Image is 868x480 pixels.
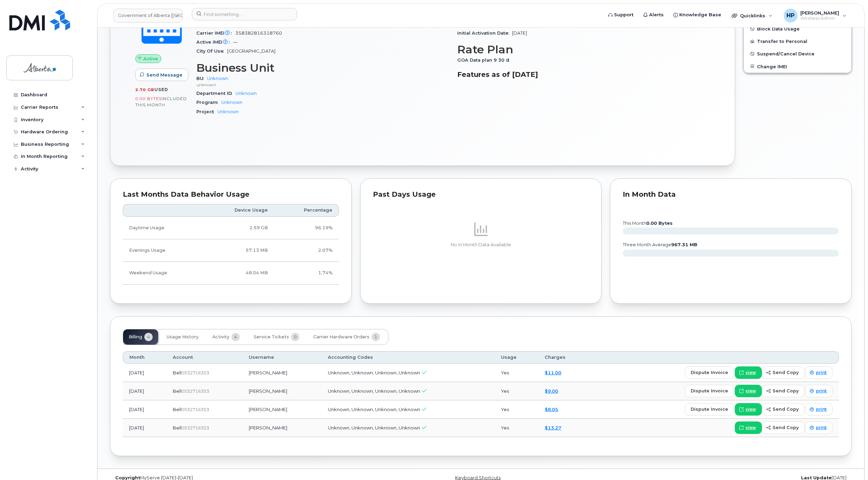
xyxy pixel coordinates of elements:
button: dispute invoice [685,385,734,397]
span: view [746,370,756,376]
input: Find something... [192,8,297,20]
span: print [816,406,827,412]
span: Active IMEI [196,39,233,45]
span: 2.70 GB [135,87,154,92]
td: 2.59 GB [202,217,274,239]
tr: Friday from 6:00pm to Monday 8:00am [123,262,339,284]
tr: Weekdays from 6:00pm to 8:00am [123,239,339,262]
button: Block Data Usage [744,23,851,35]
span: Bell [173,370,181,375]
div: In Month Data [623,191,839,198]
span: Support [614,11,633,18]
span: Quicklinks [740,13,765,18]
td: [DATE] [123,400,167,419]
a: Support [603,8,638,22]
a: Unknown [236,91,257,96]
span: 0.00 Bytes [135,96,162,101]
span: Unknown, Unknown, Unknown, Unknown [328,407,420,412]
p: unknown [196,82,449,88]
td: 48.04 MB [202,262,274,284]
span: Department ID [196,91,236,96]
button: Suspend/Cancel Device [744,47,851,60]
td: [DATE] [123,364,167,382]
span: Project [196,109,218,114]
span: dispute invoice [691,388,728,394]
span: Suspend/Cancel Device [757,51,815,56]
a: print [805,421,833,434]
span: 0532716353 [181,407,209,412]
span: Bell [173,425,181,430]
span: print [816,388,827,394]
div: Past Days Usage [373,191,589,198]
a: view [735,366,762,379]
h3: Features as of [DATE] [457,70,710,79]
span: Usage History [167,334,198,340]
p: No In Month Data Available [373,242,589,248]
span: Active [143,55,158,62]
span: [PERSON_NAME] [800,10,839,16]
th: Accounting Codes [322,351,495,364]
a: $13.27 [545,425,561,430]
span: print [816,425,827,431]
span: [GEOGRAPHIC_DATA] [227,48,275,54]
a: view [735,421,762,434]
span: Program [196,100,221,105]
h3: Business Unit [196,62,449,74]
button: dispute invoice [685,403,734,416]
span: view [746,388,756,394]
th: Device Usage [202,204,274,216]
button: send copy [762,421,805,434]
span: — [233,39,238,45]
button: Transfer to Personal [744,35,851,47]
td: Weekend Usage [123,262,202,284]
td: Yes [495,400,538,419]
td: 57.13 MB [202,239,274,262]
td: [DATE] [123,382,167,400]
a: view [735,403,762,416]
span: send copy [773,388,799,394]
button: send copy [762,403,805,416]
span: Carrier Hardware Orders [313,334,369,340]
span: Unknown, Unknown, Unknown, Unknown [328,370,420,375]
td: Daytime Usage [123,217,202,239]
div: Quicklinks [727,9,777,23]
button: dispute invoice [685,366,734,379]
button: send copy [762,385,805,397]
span: Alerts [649,11,664,18]
text: this month [622,221,673,226]
td: [PERSON_NAME] [242,382,322,400]
td: Yes [495,419,538,437]
div: Last Months Data Behavior Usage [123,191,339,198]
tspan: 0.00 Bytes [646,221,673,226]
td: Yes [495,364,538,382]
span: view [746,406,756,412]
span: Unknown, Unknown, Unknown, Unknown [328,388,420,394]
span: [DATE] [512,30,527,36]
td: 2.07% [274,239,339,262]
text: three month average [622,242,697,247]
a: $11.00 [545,370,561,375]
span: HP [786,11,794,20]
a: print [805,366,833,379]
span: Carrier IMEI [196,30,235,36]
button: Send Message [135,69,188,81]
span: Activity [212,334,229,340]
span: Bell [173,407,181,412]
th: Month [123,351,167,364]
span: 0532716353 [181,370,209,375]
th: Account [167,351,242,364]
span: dispute invoice [691,406,728,412]
button: send copy [762,366,805,379]
button: Change IMEI [744,60,851,73]
span: Bell [173,388,181,394]
td: [DATE] [123,419,167,437]
a: print [805,385,833,397]
th: Charges [538,351,590,364]
span: 0 [291,333,299,341]
span: Initial Activation Date [457,30,512,36]
a: print [805,403,833,416]
span: Wireless Admin [800,16,839,21]
a: Government of Alberta (GOA) [113,9,183,23]
span: view [746,425,756,431]
td: [PERSON_NAME] [242,419,322,437]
